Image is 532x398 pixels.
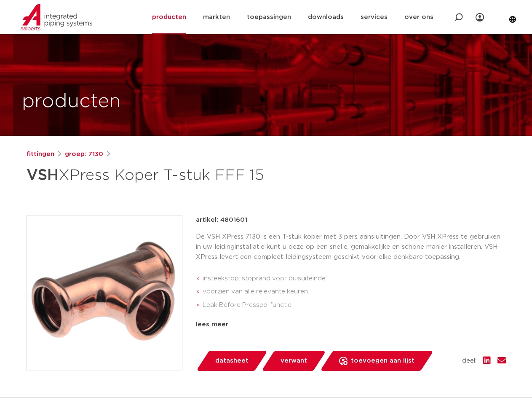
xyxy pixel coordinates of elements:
p: De VSH XPress 7130 is een T-stuk koper met 3 pers aansluitingen. Door VSH XPress te gebruiken in ... [196,232,506,262]
li: voorzien van alle relevante keuren [203,285,506,298]
li: insteekstop: stoprand voor buisuiteinde [203,272,506,285]
span: deel: [462,356,476,366]
a: datasheet [196,351,267,371]
li: duidelijke herkenning van materiaal en afmeting [203,312,506,325]
h1: XPress Koper T-stuk FFF 15 [27,163,343,188]
span: toevoegen aan lijst [351,354,414,368]
p: artikel: 4801601 [196,215,247,225]
span: verwant [281,354,307,368]
a: groep: 7130 [65,149,103,159]
strong: VSH [27,168,59,183]
span: datasheet [215,354,249,368]
img: Product Image for VSH XPress Koper T-stuk FFF 15 [27,215,182,371]
a: fittingen [27,149,54,159]
li: Leak Before Pressed-functie [203,298,506,312]
div: lees meer [196,320,506,330]
h1: producten [22,88,121,115]
a: verwant [261,351,326,371]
